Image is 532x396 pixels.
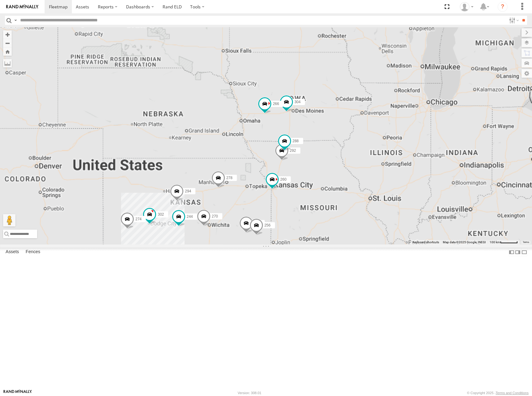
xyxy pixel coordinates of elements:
button: Map Scale: 100 km per 53 pixels [488,240,520,244]
div: © Copyright 2025 - [467,391,529,395]
label: Measure [3,59,12,68]
i: ? [498,2,508,12]
span: 288 [293,139,299,143]
button: Keyboard shortcuts [412,240,439,244]
span: 260 [280,177,286,182]
label: Dock Summary Table to the Right [515,248,521,257]
span: 270 [212,214,218,218]
label: Hide Summary Table [521,248,527,257]
img: rand-logo.svg [6,5,38,9]
label: Search Filter Options [507,16,520,25]
label: Assets [2,248,22,257]
label: Dock Summary Table to the Left [508,248,515,257]
button: Zoom Home [3,47,12,56]
label: Search Query [13,16,18,25]
span: 294 [185,189,191,193]
button: Zoom in [3,30,12,39]
span: 100 km [490,240,500,244]
span: 266 [273,101,279,106]
span: 302 [158,212,164,217]
a: Terms and Conditions [496,391,529,395]
span: 292 [290,148,296,152]
span: 304 [294,100,301,104]
label: Fences [23,248,43,257]
div: Shane Miller [458,2,476,11]
button: Zoom out [3,39,12,47]
span: 244 [187,214,193,219]
a: Visit our Website [3,390,32,396]
span: 274 [135,217,142,221]
label: Map Settings [521,69,532,78]
span: 256 [264,223,271,227]
div: Version: 308.01 [238,391,261,395]
span: 278 [226,175,233,180]
button: Drag Pegman onto the map to open Street View [3,214,15,227]
span: Map data ©2025 Google, INEGI [443,240,486,244]
a: Terms (opens in new tab) [523,241,529,243]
